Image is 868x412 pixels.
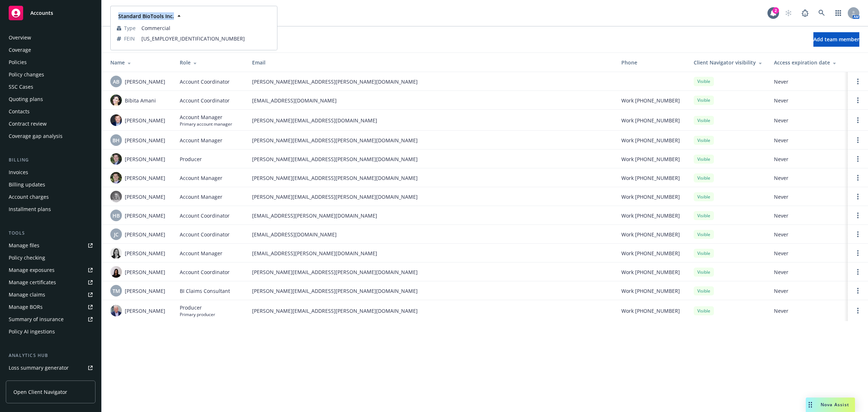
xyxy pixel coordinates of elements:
[180,121,232,127] span: Primary account manager
[180,212,230,219] span: Account Coordinator
[621,231,680,238] span: Work [PHONE_NUMBER]
[110,94,122,106] img: photo
[694,211,714,220] div: Visible
[180,174,222,182] span: Account Manager
[114,231,119,238] span: JC
[694,77,714,86] div: Visible
[774,307,842,315] span: Never
[694,249,714,258] div: Visible
[854,286,862,295] a: Open options
[141,24,271,32] span: Commercial
[118,13,174,20] strong: Standard BioTools Inc.
[6,56,95,68] a: Policies
[854,192,862,201] a: Open options
[125,117,165,124] span: [PERSON_NAME]
[854,173,862,182] a: Open options
[854,116,862,125] a: Open options
[774,287,842,295] span: Never
[9,56,27,68] div: Policies
[6,81,95,93] a: SSC Cases
[6,106,95,117] a: Contacts
[125,249,165,257] span: [PERSON_NAME]
[9,69,44,80] div: Policy changes
[112,287,120,295] span: TM
[9,326,55,337] div: Policy AI ingestions
[6,156,95,164] div: Billing
[774,117,842,124] span: Never
[854,136,862,144] a: Open options
[831,6,846,20] a: Switch app
[6,326,95,337] a: Policy AI ingestions
[621,249,680,257] span: Work [PHONE_NUMBER]
[694,136,714,145] div: Visible
[854,96,862,105] a: Open options
[252,249,610,257] span: [EMAIL_ADDRESS][PERSON_NAME][DOMAIN_NAME]
[113,78,119,85] span: AB
[180,193,222,201] span: Account Manager
[774,97,842,104] span: Never
[252,136,610,144] span: [PERSON_NAME][EMAIL_ADDRESS][PERSON_NAME][DOMAIN_NAME]
[252,307,610,315] span: [PERSON_NAME][EMAIL_ADDRESS][PERSON_NAME][DOMAIN_NAME]
[854,77,862,86] a: Open options
[125,231,165,238] span: [PERSON_NAME]
[252,231,610,238] span: [EMAIL_ADDRESS][DOMAIN_NAME]
[252,97,610,104] span: [EMAIL_ADDRESS][DOMAIN_NAME]
[110,153,122,165] img: photo
[621,97,680,104] span: Work [PHONE_NUMBER]
[6,252,95,264] a: Policy checking
[9,362,69,374] div: Loss summary generator
[6,3,95,23] a: Accounts
[110,172,122,184] img: photo
[621,174,680,182] span: Work [PHONE_NUMBER]
[814,6,829,20] a: Search
[774,174,842,182] span: Never
[6,167,95,178] a: Invoices
[252,212,610,219] span: [EMAIL_ADDRESS][PERSON_NAME][DOMAIN_NAME]
[694,192,714,201] div: Visible
[821,402,849,408] span: Nova Assist
[252,193,610,201] span: [PERSON_NAME][EMAIL_ADDRESS][PERSON_NAME][DOMAIN_NAME]
[621,268,680,276] span: Work [PHONE_NUMBER]
[774,249,842,257] span: Never
[694,59,762,66] div: Client Navigator visibility
[6,118,95,130] a: Contract review
[694,173,714,182] div: Visible
[774,155,842,163] span: Never
[9,130,63,142] div: Coverage gap analysis
[781,6,796,20] a: Start snowing
[854,155,862,163] a: Open options
[125,174,165,182] span: [PERSON_NAME]
[6,179,95,190] a: Billing updates
[9,93,43,105] div: Quoting plans
[813,36,859,43] span: Add team member
[694,306,714,315] div: Visible
[9,277,56,288] div: Manage certificates
[9,191,49,203] div: Account charges
[141,35,271,42] span: [US_EMPLOYER_IDENTIFICATION_NUMBER]
[30,10,53,16] span: Accounts
[125,97,156,104] span: Bibita Amani
[798,6,812,20] a: Report a Bug
[773,7,779,14] div: 2
[180,231,230,238] span: Account Coordinator
[6,314,95,325] a: Summary of insurance
[125,287,165,295] span: [PERSON_NAME]
[180,287,230,295] span: BI Claims Consultant
[9,289,45,300] div: Manage claims
[252,268,610,276] span: [PERSON_NAME][EMAIL_ADDRESS][PERSON_NAME][DOMAIN_NAME]
[854,268,862,276] a: Open options
[694,230,714,239] div: Visible
[6,301,95,313] a: Manage BORs
[854,211,862,220] a: Open options
[854,249,862,257] a: Open options
[6,240,95,251] a: Manage files
[6,362,95,374] a: Loss summary generator
[125,193,165,201] span: [PERSON_NAME]
[694,116,714,125] div: Visible
[6,93,95,105] a: Quoting plans
[621,136,680,144] span: Work [PHONE_NUMBER]
[621,59,682,66] div: Phone
[252,174,610,182] span: [PERSON_NAME][EMAIL_ADDRESS][PERSON_NAME][DOMAIN_NAME]
[180,155,202,163] span: Producer
[813,32,859,47] button: Add team member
